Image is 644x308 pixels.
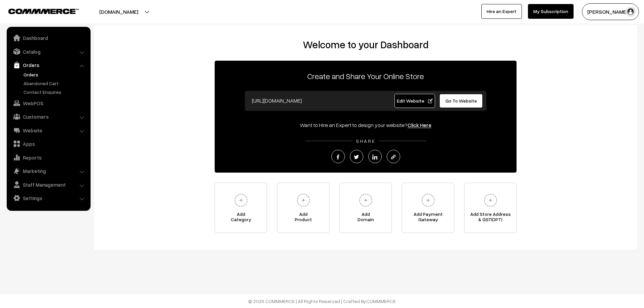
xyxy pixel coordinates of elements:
[394,94,435,108] a: Edit Website
[465,211,516,225] span: Add Store Address & GST(OPT)
[101,39,631,51] h2: Welcome to your Dashboard
[626,7,636,17] img: user
[439,94,483,108] a: Go To Website
[408,122,431,128] a: Click Here
[232,191,250,209] img: plus.svg
[8,138,88,150] a: Apps
[582,3,639,20] button: [PERSON_NAME] D
[8,165,88,177] a: Marketing
[215,70,517,82] p: Create and Share Your Online Store
[215,121,517,129] div: Want to Hire an Expert to design your website?
[402,183,454,233] a: Add PaymentGateway
[353,138,379,144] span: SHARE
[481,191,500,209] img: plus.svg
[8,97,88,109] a: WebPOS
[402,211,454,225] span: Add Payment Gateway
[340,211,391,225] span: Add Domain
[22,80,88,87] a: Abandoned Cart
[419,191,437,209] img: plus.svg
[366,298,396,304] a: COMMMERCE
[8,111,88,123] a: Customers
[8,9,79,14] img: COMMMERCE
[76,3,162,20] button: [DOMAIN_NAME]
[8,32,88,44] a: Dashboard
[22,88,88,96] a: Contact Enquires
[277,211,329,225] span: Add Product
[8,151,88,164] a: Reports
[8,179,88,191] a: Staff Management
[528,4,574,19] a: My Subscription
[357,191,375,209] img: plus.svg
[215,211,267,225] span: Add Category
[8,7,67,15] a: COMMMERCE
[8,46,88,58] a: Catalog
[294,191,313,209] img: plus.svg
[8,59,88,71] a: Orders
[215,183,267,233] a: AddCategory
[445,98,477,104] span: Go To Website
[277,183,329,233] a: AddProduct
[22,71,88,78] a: Orders
[8,192,88,204] a: Settings
[8,124,88,136] a: Website
[339,183,392,233] a: AddDomain
[397,98,433,104] span: Edit Website
[464,183,517,233] a: Add Store Address& GST(OPT)
[481,4,522,19] a: Hire an Expert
